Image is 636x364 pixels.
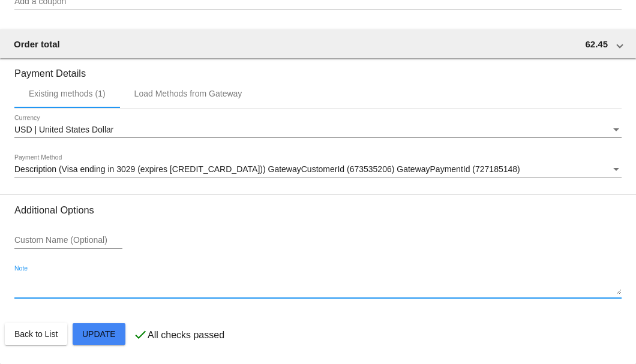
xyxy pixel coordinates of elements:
[133,327,148,342] mat-icon: check
[29,89,106,98] div: Existing methods (1)
[14,165,622,175] mat-select: Payment Method
[5,323,67,345] button: Back to List
[585,39,608,49] span: 62.45
[73,323,125,345] button: Update
[134,89,242,98] div: Load Methods from Gateway
[14,236,122,245] input: Custom Name (Optional)
[14,59,622,79] h3: Payment Details
[14,39,60,49] span: Order total
[14,125,113,134] span: USD | United States Dollar
[14,164,520,174] span: Description (Visa ending in 3029 (expires [CREDIT_CARD_DATA])) GatewayCustomerId (673535206) Gate...
[148,330,224,341] p: All checks passed
[14,204,622,216] h3: Additional Options
[14,125,622,135] mat-select: Currency
[82,329,116,339] span: Update
[14,329,58,339] span: Back to List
